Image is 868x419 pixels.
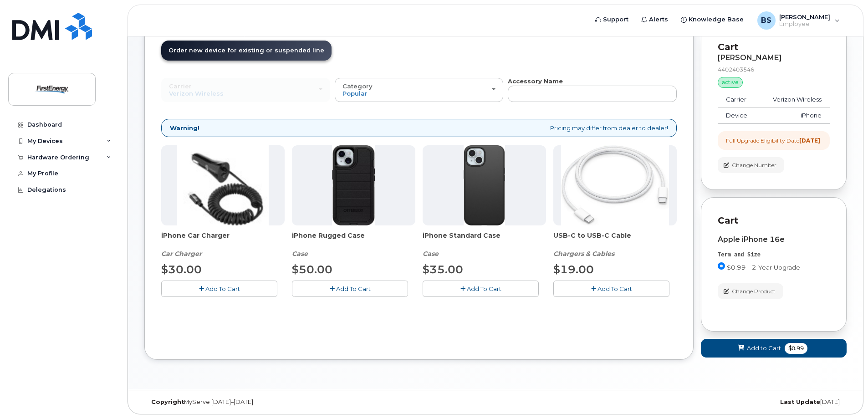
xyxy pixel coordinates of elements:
img: Defender.jpg [332,145,375,225]
a: Support [589,10,635,29]
p: Cart [718,214,830,227]
div: [PERSON_NAME] [718,54,830,62]
a: Alerts [635,10,674,29]
span: Popular [342,90,368,97]
button: Change Number [718,157,784,173]
button: Add To Cart [423,281,539,296]
span: iPhone Rugged Case [292,231,415,249]
strong: Warning! [170,124,199,133]
img: Symmetry.jpg [464,145,505,225]
iframe: Messenger Launcher [828,379,861,412]
button: Add To Cart [161,281,277,296]
em: Case [292,250,308,258]
strong: Last Update [780,399,820,405]
div: iPhone Standard Case [423,231,546,258]
p: Cart [718,41,830,54]
span: $0.99 - 2 Year Upgrade [727,264,800,271]
span: [PERSON_NAME] [779,13,830,20]
span: Change Product [732,287,776,296]
input: $0.99 - 2 Year Upgrade [718,262,725,270]
em: Chargers & Cables [553,250,614,258]
span: Alerts [649,15,668,24]
span: iPhone Standard Case [423,231,546,249]
div: iPhone Car Charger [161,231,285,258]
td: Device [718,107,759,124]
img: iphonesecg.jpg [177,145,269,225]
div: active [718,77,743,88]
td: Carrier [718,92,759,108]
span: Add To Cart [597,285,632,292]
button: Add To Cart [292,281,408,296]
span: $19.00 [553,263,594,276]
a: Knowledge Base [674,10,750,29]
div: Full Upgrade Eligibility Date [726,137,820,144]
div: Apple iPhone 16e [718,235,830,244]
span: Add To Cart [467,285,501,292]
div: Term and Size [718,251,830,259]
button: Add To Cart [553,281,669,296]
div: USB-C to USB-C Cable [553,231,677,258]
span: $0.99 [785,343,807,354]
span: Add to Cart [747,344,781,353]
div: Pricing may differ from dealer to dealer! [161,119,677,138]
span: Support [603,15,628,24]
span: Order new device for existing or suspended line [168,47,324,54]
strong: Accessory Name [508,77,563,85]
div: [DATE] [613,399,847,406]
td: Verizon Wireless [759,92,830,108]
span: Add To Cart [205,285,240,292]
div: iPhone Rugged Case [292,231,415,258]
span: $35.00 [423,263,463,276]
span: Change Number [732,161,776,169]
span: Category [342,82,373,90]
div: 4402403546 [718,66,830,73]
button: Category Popular [335,78,504,102]
em: Car Charger [161,250,202,258]
span: $50.00 [292,263,332,276]
span: BS [761,15,771,26]
span: Knowledge Base [689,15,744,24]
strong: [DATE] [799,137,820,144]
button: Change Product [718,283,783,299]
span: Add To Cart [336,285,371,292]
strong: Copyright [151,399,184,405]
span: USB-C to USB-C Cable [553,231,677,249]
img: USB-C.jpg [561,145,669,225]
div: brent smith [751,11,846,30]
div: MyServe [DATE]–[DATE] [144,399,378,406]
td: iPhone [759,107,830,124]
span: Employee [779,20,830,28]
em: Case [423,250,439,258]
button: Add to Cart $0.99 [701,339,847,358]
span: iPhone Car Charger [161,231,285,249]
span: $30.00 [161,263,202,276]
